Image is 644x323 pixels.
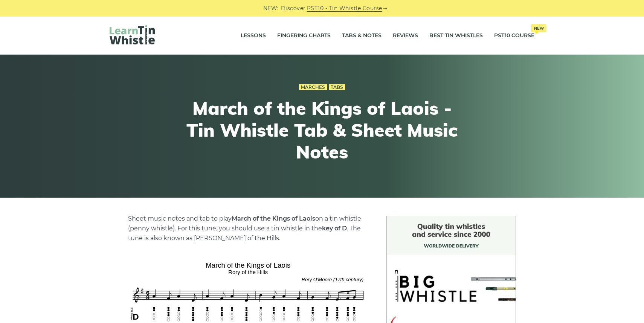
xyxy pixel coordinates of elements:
a: Marches [299,84,327,90]
p: Sheet music notes and tab to play on a tin whistle (penny whistle). For this tune, you should use... [128,214,368,243]
a: Tabs [329,84,345,90]
a: Reviews [393,26,418,45]
a: Tabs & Notes [342,26,382,45]
a: Fingering Charts [277,26,331,45]
h1: March of the Kings of Laois - Tin Whistle Tab & Sheet Music Notes [183,98,461,163]
strong: key of D [322,225,347,232]
a: Best Tin Whistles [429,26,483,45]
span: New [531,24,546,32]
strong: March of the Kings of Laois [232,215,315,222]
img: LearnTinWhistle.com [110,25,155,44]
a: Lessons [241,26,266,45]
a: PST10 CourseNew [494,26,534,45]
